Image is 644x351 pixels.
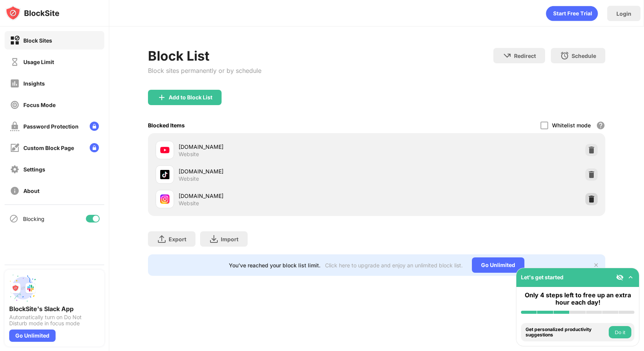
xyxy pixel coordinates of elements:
img: block-on.svg [10,36,20,45]
div: [DOMAIN_NAME] [179,192,377,200]
div: Website [179,175,199,182]
div: Let's get started [521,274,563,280]
div: Block List [148,48,261,64]
div: Login [616,10,631,17]
img: push-slack.svg [9,274,37,302]
button: Do it [609,326,631,338]
img: eye-not-visible.svg [616,274,624,281]
img: favicons [160,170,169,179]
div: You’ve reached your block list limit. [229,262,320,269]
img: time-usage-off.svg [10,57,20,67]
img: about-off.svg [10,186,20,196]
div: Schedule [572,53,596,59]
div: Import [221,236,238,242]
img: favicons [160,145,169,155]
div: Automatically turn on Do Not Disturb mode in focus mode [9,314,100,326]
div: Go Unlimited [472,257,524,273]
img: favicons [160,194,169,204]
div: Click here to upgrade and enjoy an unlimited block list. [325,262,463,269]
div: Blocking [23,216,44,222]
div: Block Sites [23,37,52,44]
div: Usage Limit [23,59,54,65]
div: Only 4 steps left to free up an extra hour each day! [521,292,634,306]
div: Add to Block List [169,94,212,101]
img: logo-blocksite.svg [5,5,59,21]
div: Whitelist mode [552,122,591,129]
div: About [23,188,39,194]
img: settings-off.svg [10,165,20,174]
div: Insights [23,80,45,87]
div: Password Protection [23,123,79,130]
div: Block sites permanently or by schedule [148,67,261,74]
img: password-protection-off.svg [10,122,20,131]
div: Website [179,200,199,207]
div: Export [169,236,186,242]
div: Get personalized productivity suggestions [526,327,607,338]
div: [DOMAIN_NAME] [179,167,377,175]
img: blocking-icon.svg [9,214,18,223]
div: BlockSite's Slack App [9,305,100,313]
div: Website [179,151,199,158]
img: omni-setup-toggle.svg [627,274,634,281]
img: lock-menu.svg [90,143,99,152]
img: focus-off.svg [10,100,20,110]
div: Redirect [514,53,536,59]
div: Go Unlimited [9,330,56,342]
div: Custom Block Page [23,145,74,151]
div: Settings [23,166,45,173]
img: x-button.svg [593,262,599,268]
div: animation [546,6,598,21]
img: customize-block-page-off.svg [10,143,20,153]
div: [DOMAIN_NAME] [179,143,377,151]
div: Blocked Items [148,122,185,129]
div: Focus Mode [23,102,56,108]
img: lock-menu.svg [90,122,99,131]
img: insights-off.svg [10,79,20,88]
